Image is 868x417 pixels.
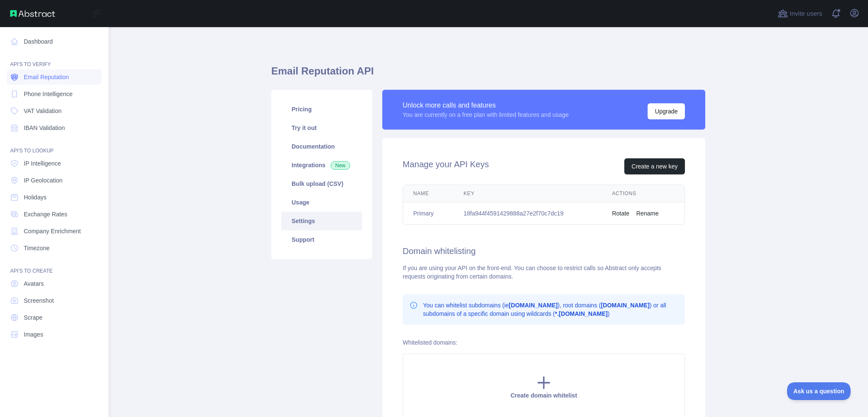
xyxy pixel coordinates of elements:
[7,137,102,154] div: API'S TO LOOKUP
[403,110,569,119] div: You are currently on a free plan with limited features and usage
[624,158,685,174] button: Create a new key
[7,86,102,102] a: Phone Intelligence
[24,313,42,322] span: Scrape
[602,185,684,202] th: Actions
[453,185,602,202] th: Key
[24,330,43,339] span: Images
[24,176,63,185] span: IP Geolocation
[510,392,577,399] span: Create domain whitelist
[24,90,72,98] span: Phone Intelligence
[636,209,659,218] button: Rename
[7,69,102,85] a: Email Reputation
[7,173,102,188] a: IP Geolocation
[7,276,102,291] a: Avatars
[7,120,102,135] a: IBAN Validation
[423,301,678,318] p: You can whitelist subdomains (ie ), root domains ( ) or all subdomains of a specific domain using...
[7,190,102,205] a: Holidays
[7,257,102,274] div: API'S TO CREATE
[24,279,44,288] span: Avatars
[601,302,650,309] b: [DOMAIN_NAME]
[509,302,558,309] b: [DOMAIN_NAME]
[281,119,362,137] a: Try it out
[24,159,61,168] span: IP Intelligence
[7,327,102,342] a: Images
[281,212,362,230] a: Settings
[7,224,102,239] a: Company Enrichment
[453,202,602,225] td: 18fa944f4591429888a27e2f70c7dc19
[7,293,102,308] a: Screenshot
[7,240,102,256] a: Timezone
[403,202,453,225] td: Primary
[24,73,69,81] span: Email Reputation
[7,103,102,119] a: VAT Validation
[24,107,61,115] span: VAT Validation
[790,9,822,19] span: Invite users
[281,100,362,119] a: Pricing
[281,156,362,174] a: Integrations New
[281,230,362,249] a: Support
[612,209,629,218] button: Rotate
[7,156,102,171] a: IP Intelligence
[403,339,457,346] label: Whitelisted domains:
[403,185,453,202] th: Name
[24,244,50,252] span: Timezone
[776,7,824,20] button: Invite users
[10,10,55,17] img: Abstract API
[555,310,607,317] b: *.[DOMAIN_NAME]
[648,103,685,119] button: Upgrade
[281,193,362,212] a: Usage
[281,137,362,156] a: Documentation
[24,193,47,202] span: Holidays
[403,158,489,174] h2: Manage your API Keys
[24,227,81,235] span: Company Enrichment
[7,310,102,325] a: Scrape
[24,124,65,132] span: IBAN Validation
[7,51,102,68] div: API'S TO VERIFY
[7,34,102,49] a: Dashboard
[787,382,851,400] iframe: Toggle Customer Support
[24,296,54,305] span: Screenshot
[403,245,685,257] h2: Domain whitelisting
[403,264,685,281] div: If you are using your API on the front-end. You can choose to restrict calls so Abstract only acc...
[7,207,102,222] a: Exchange Rates
[271,64,705,85] h1: Email Reputation API
[403,100,569,110] div: Unlock more calls and features
[331,161,350,170] span: New
[24,210,67,218] span: Exchange Rates
[281,174,362,193] a: Bulk upload (CSV)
